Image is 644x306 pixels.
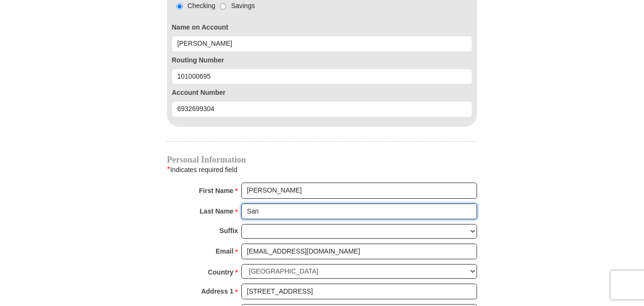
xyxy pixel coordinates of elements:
strong: Suffix [219,224,238,237]
strong: First Name [199,184,233,197]
strong: Last Name [200,204,234,218]
div: Indicates required field [167,163,477,176]
label: Account Number [172,88,472,98]
h4: Personal Information [167,156,477,163]
div: Checking Savings [172,1,255,11]
strong: Country [208,265,234,279]
strong: Email [216,245,233,258]
strong: Address 1 [201,285,234,298]
label: Routing Number [172,55,472,65]
label: Name on Account [172,22,472,32]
